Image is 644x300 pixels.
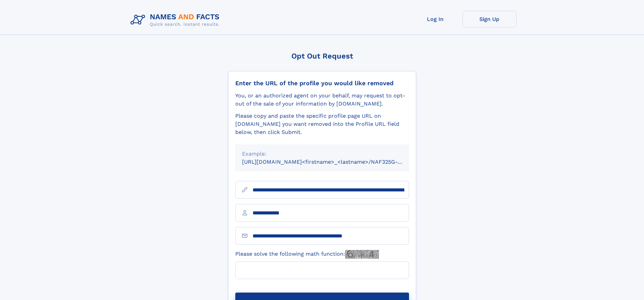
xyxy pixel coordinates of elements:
[242,159,422,165] small: [URL][DOMAIN_NAME]<firstname>_<lastname>/NAF325G-xxxxxxxx
[242,150,402,158] div: Example:
[235,112,409,136] div: Please copy and paste the specific profile page URL on [DOMAIN_NAME] you want removed into the Pr...
[235,79,409,87] div: Enter the URL of the profile you would like removed
[408,11,462,27] a: Log In
[128,11,225,29] img: Logo Names and Facts
[235,250,379,259] label: Please solve the following math function:
[462,11,517,27] a: Sign Up
[228,52,416,60] div: Opt Out Request
[235,92,409,108] div: You, or an authorized agent on your behalf, may request to opt-out of the sale of your informatio...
